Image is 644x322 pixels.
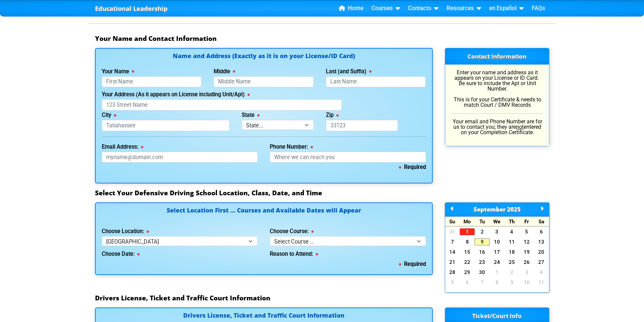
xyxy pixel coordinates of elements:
[490,228,504,235] a: 3
[460,259,475,266] a: 22
[445,228,460,235] a: 31
[475,249,490,255] a: 16
[460,239,475,245] a: 8
[534,239,549,245] a: 13
[534,217,549,226] div: Sa
[519,239,534,245] a: 12
[475,239,490,245] a: 9
[102,229,149,234] label: Choose Location:
[519,269,534,276] a: 3
[102,207,426,221] h4: Select Location First ... Courses and Available Dates will Appear
[529,3,548,14] a: FAQs
[534,269,549,276] a: 4
[507,205,521,213] span: 2025
[399,261,426,267] b: Required
[326,120,398,131] input: 33123
[326,113,339,118] label: Zip
[102,120,230,131] input: Tallahassee
[519,249,534,255] a: 19
[504,239,519,245] a: 11
[516,124,524,130] u: not
[474,205,506,213] span: September
[504,217,519,226] div: Th
[336,3,366,14] a: Home
[504,249,519,255] a: 18
[270,251,318,257] label: Reason to Attend:
[534,228,549,235] a: 6
[95,3,168,14] a: Educational Leadership
[445,217,460,226] div: Su
[95,294,549,302] h3: Drivers License, Ticket and Traffic Court Information
[486,3,526,14] a: en Español
[270,229,314,234] label: Choose Course:
[451,119,543,135] p: Your email and Phone Number are for us to contact you; they are entered on your Completion Certif...
[102,113,116,118] label: City
[490,217,504,226] div: We
[214,69,235,74] label: Middle
[475,217,490,226] div: Tu
[326,76,426,88] input: Last Name
[102,313,426,320] h4: Drivers License, Ticket and Traffic Court Information
[326,69,372,74] label: Last (and Suffix)
[504,269,519,276] a: 2
[102,92,250,97] label: Your Address (As it appears on License including Unit/Apt)
[475,259,490,266] a: 23
[445,269,460,276] a: 28
[475,279,490,286] a: 7
[102,69,134,74] label: Your Name
[95,34,549,43] h3: Your Name and Contact Information
[214,76,314,88] input: Middle Name
[534,259,549,266] a: 27
[490,259,504,266] a: 24
[445,259,460,266] a: 21
[475,269,490,276] a: 30
[460,228,475,235] a: 1
[102,251,140,257] label: Choose Date:
[490,239,504,245] a: 10
[270,152,426,163] input: Where we can reach you
[534,279,549,286] a: 11
[270,144,313,150] label: Phone Number:
[519,228,534,235] a: 5
[445,48,549,65] h3: Contact Information
[490,249,504,255] a: 17
[519,279,534,286] a: 10
[405,3,441,14] a: Contacts
[445,239,460,245] a: 7
[460,217,475,226] div: Mo
[444,3,484,14] a: Resources
[490,269,504,276] a: 1
[102,144,143,150] label: Email Address:
[102,53,426,59] h4: Name and Address (Exactly as it is on your License/ID Card)
[460,249,475,255] a: 15
[445,279,460,286] a: 5
[475,228,490,235] a: 2
[519,217,534,226] div: Fr
[369,3,403,14] a: Courses
[445,249,460,255] a: 14
[242,113,260,118] label: State
[102,152,258,163] input: myname@domain.com
[534,249,549,255] a: 20
[95,189,549,197] h3: Select Your Defensive Driving School Location, Class, Date, and Time
[451,70,543,108] p: Enter your name and address as it appears on your License or ID Card. Be sure to include the Apt ...
[460,279,475,286] a: 6
[504,259,519,266] a: 25
[490,279,504,286] a: 8
[102,76,202,88] input: First Name
[460,269,475,276] a: 29
[102,99,342,110] input: 123 Street Name
[399,164,426,170] b: Required
[504,279,519,286] a: 9
[519,259,534,266] a: 26
[504,228,519,235] a: 4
